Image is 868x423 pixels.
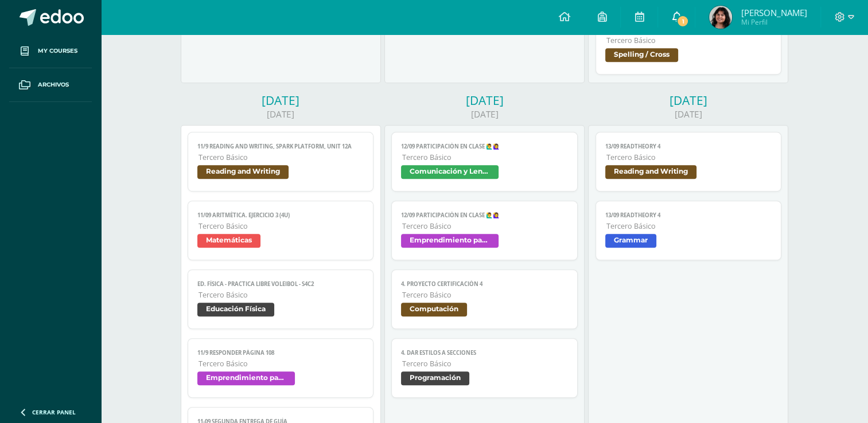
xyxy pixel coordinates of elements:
[188,269,374,329] a: Ed. Física - PRACTICA LIBRE Voleibol - S4C2Tercero BásicoEducación Física
[197,234,260,248] span: Matemáticas
[188,132,374,191] a: 11/9 Reading and Writing, Spark platform, Unit 12ATercero BásicoReading and Writing
[595,201,782,260] a: 13/09 ReadTheory 4Tercero BásicoGrammar
[9,68,92,102] a: Archivos
[197,303,274,316] span: Educación Física
[709,6,732,29] img: 9da4bd09db85578faf3960d75a072bc8.png
[384,108,585,120] div: [DATE]
[197,143,364,150] span: 11/9 Reading and Writing, Spark platform, Unit 12A
[595,15,782,75] a: [DATE] Book Lesson 31Tercero BásicoSpelling / Cross
[9,34,92,68] a: My courses
[401,234,499,248] span: Emprendimiento para la productividad
[198,221,364,231] span: Tercero Básico
[401,371,469,385] span: Programación
[198,290,364,300] span: Tercero Básico
[605,48,678,62] span: Spelling / Cross
[197,349,364,357] span: 11/9 Responder página 108
[38,46,77,56] span: My courses
[401,303,467,316] span: Computación
[401,211,568,219] span: 12/09 Participación en clase 🙋‍♂️🙋‍♀️
[402,152,568,162] span: Tercero Básico
[38,80,69,89] span: Archivos
[198,152,364,162] span: Tercero Básico
[605,234,656,248] span: Grammar
[197,211,364,219] span: 11/09 ARITMÉTICA. Ejercicio 3 (4U)
[605,143,772,150] span: 13/09 ReadTheory 4
[401,280,568,288] span: 4. Proyecto Certificación 4
[198,359,364,369] span: Tercero Básico
[402,359,568,369] span: Tercero Básico
[741,17,807,27] span: Mi Perfil
[605,165,696,179] span: Reading and Writing
[188,338,374,398] a: 11/9 Responder página 108Tercero BásicoEmprendimiento para la productividad
[181,108,381,120] div: [DATE]
[32,408,76,416] span: Cerrar panel
[606,152,772,162] span: Tercero Básico
[741,7,807,18] span: [PERSON_NAME]
[401,165,499,179] span: Comunicación y Lenguaje
[391,132,578,191] a: 12/09 Participación en clase 🙋‍♂️🙋‍♀️Tercero BásicoComunicación y Lenguaje
[606,221,772,231] span: Tercero Básico
[401,143,568,150] span: 12/09 Participación en clase 🙋‍♂️🙋‍♀️
[391,201,578,260] a: 12/09 Participación en clase 🙋‍♂️🙋‍♀️Tercero BásicoEmprendimiento para la productividad
[197,165,289,179] span: Reading and Writing
[606,36,772,45] span: Tercero Básico
[384,92,585,108] div: [DATE]
[391,269,578,329] a: 4. Proyecto Certificación 4Tercero BásicoComputación
[676,15,689,28] span: 1
[401,349,568,357] span: 4. Dar estilos a secciones
[402,221,568,231] span: Tercero Básico
[402,290,568,300] span: Tercero Básico
[391,338,578,398] a: 4. Dar estilos a seccionesTercero BásicoProgramación
[197,371,295,385] span: Emprendimiento para la productividad
[588,108,788,120] div: [DATE]
[181,92,381,108] div: [DATE]
[188,201,374,260] a: 11/09 ARITMÉTICA. Ejercicio 3 (4U)Tercero BásicoMatemáticas
[595,132,782,191] a: 13/09 ReadTheory 4Tercero BásicoReading and Writing
[605,211,772,219] span: 13/09 ReadTheory 4
[197,280,364,288] span: Ed. Física - PRACTICA LIBRE Voleibol - S4C2
[588,92,788,108] div: [DATE]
